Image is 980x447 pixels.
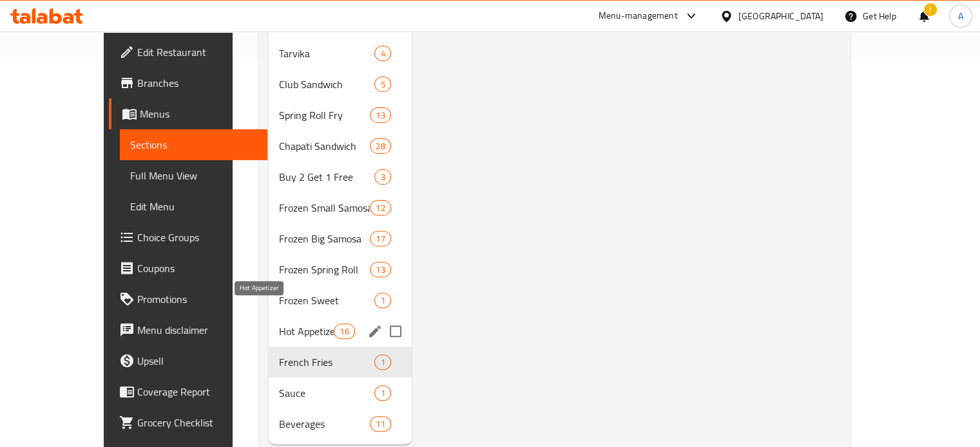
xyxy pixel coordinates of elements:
[109,68,267,98] a: Branches
[269,192,412,223] div: Frozen Small Samosa12
[375,387,390,399] span: 1
[958,9,963,23] span: A
[374,354,390,370] div: items
[279,354,375,370] span: French Fries
[370,140,390,152] span: 28
[279,262,370,277] span: Frozen Spring Roll
[370,109,390,122] span: 13
[269,100,412,131] div: Spring Roll Fry13
[109,222,267,253] a: Choice Groups
[140,106,257,122] span: Menus
[109,98,267,129] a: Menus
[120,191,267,222] a: Edit Menu
[375,48,390,60] span: 4
[375,356,390,369] span: 1
[109,345,267,376] a: Upsell
[137,260,257,276] span: Coupons
[370,138,390,154] div: items
[109,315,267,345] a: Menu disclaimer
[370,262,390,277] div: items
[374,77,390,92] div: items
[279,46,375,61] span: Tarvika
[279,324,334,339] span: Hot Appetizer
[370,231,390,246] div: items
[137,415,257,430] span: Grocery Checklist
[279,107,370,123] span: Spring Roll Fry
[137,353,257,369] span: Upsell
[334,325,354,338] span: 16
[375,78,390,91] span: 5
[120,160,267,191] a: Full Menu View
[130,199,257,214] span: Edit Menu
[137,75,257,91] span: Branches
[130,137,257,152] span: Sections
[130,168,257,183] span: Full Menu View
[269,38,412,69] div: Tarvika4
[269,254,412,285] div: Frozen Spring Roll13
[365,322,385,341] button: edit
[269,131,412,161] div: Chapati Sandwich28
[137,322,257,338] span: Menu disclaimer
[269,347,412,378] div: French Fries1
[279,416,370,432] span: Beverages
[370,202,390,214] span: 12
[279,77,375,92] span: Club Sandwich
[738,9,823,23] div: [GEOGRAPHIC_DATA]
[334,324,354,339] div: items
[370,418,390,430] span: 11
[109,284,267,315] a: Promotions
[109,376,267,407] a: Coverage Report
[370,416,390,432] div: items
[137,384,257,399] span: Coverage Report
[374,46,390,61] div: items
[269,378,412,408] div: Sauce1
[375,295,390,307] span: 1
[269,408,412,439] div: Beverages11
[370,233,390,245] span: 17
[279,231,370,246] span: Frozen Big Samosa
[269,316,412,347] div: Hot Appetizer16edit
[120,129,267,160] a: Sections
[279,293,375,308] span: Frozen Sweet
[269,223,412,254] div: Frozen Big Samosa17
[370,264,390,276] span: 13
[269,161,412,192] div: Buy 2 Get 1 Free3
[279,138,370,154] span: Chapati Sandwich
[269,69,412,100] div: Club Sandwich5
[269,285,412,316] div: Frozen Sweet1
[279,200,370,215] span: Frozen Small Samosa
[374,169,390,185] div: items
[109,37,267,68] a: Edit Restaurant
[370,107,390,123] div: items
[137,230,257,245] span: Choice Groups
[375,171,390,183] span: 3
[137,291,257,307] span: Promotions
[279,385,375,401] span: Sauce
[109,407,267,438] a: Grocery Checklist
[599,8,678,24] div: Menu-management
[279,169,375,185] span: Buy 2 Get 1 Free
[370,200,390,215] div: items
[109,253,267,284] a: Coupons
[137,44,257,60] span: Edit Restaurant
